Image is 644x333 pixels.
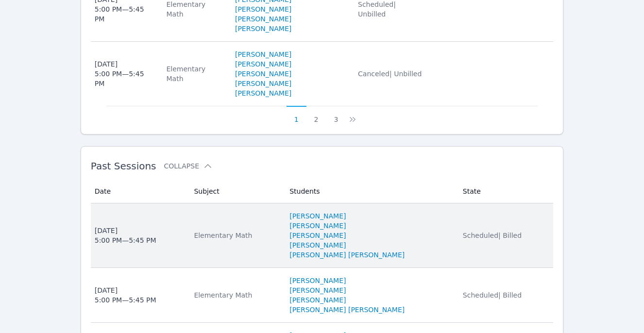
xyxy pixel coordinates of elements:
[289,295,346,305] a: [PERSON_NAME]
[235,4,291,14] a: [PERSON_NAME]
[91,180,188,203] th: Date
[287,106,306,124] button: 1
[235,59,291,69] a: [PERSON_NAME]
[91,42,554,106] tr: [DATE]5:00 PM—5:45 PMElementary Math[PERSON_NAME][PERSON_NAME][PERSON_NAME][PERSON_NAME] [PERSON_...
[358,0,396,18] span: Scheduled | Unbilled
[91,160,156,172] span: Past Sessions
[289,305,405,315] a: [PERSON_NAME] [PERSON_NAME]
[326,106,346,124] button: 3
[289,250,405,260] a: [PERSON_NAME] [PERSON_NAME]
[95,59,155,88] div: [DATE] 5:00 PM — 5:45 PM
[284,180,457,203] th: Students
[194,231,278,240] div: Elementary Math
[235,69,291,79] a: [PERSON_NAME]
[91,268,554,323] tr: [DATE]5:00 PM—5:45 PMElementary Math[PERSON_NAME][PERSON_NAME][PERSON_NAME][PERSON_NAME] [PERSON_...
[289,231,346,240] a: [PERSON_NAME]
[194,290,278,300] div: Elementary Math
[164,161,213,171] button: Collapse
[95,226,156,245] div: [DATE] 5:00 PM — 5:45 PM
[188,180,284,203] th: Subject
[95,285,156,305] div: [DATE] 5:00 PM — 5:45 PM
[91,203,554,268] tr: [DATE]5:00 PM—5:45 PMElementary Math[PERSON_NAME][PERSON_NAME][PERSON_NAME][PERSON_NAME][PERSON_N...
[289,211,346,221] a: [PERSON_NAME]
[235,14,346,33] a: [PERSON_NAME] [PERSON_NAME]
[289,240,346,250] a: [PERSON_NAME]
[289,276,346,285] a: [PERSON_NAME]
[463,232,522,239] span: Scheduled | Billed
[167,64,223,83] div: Elementary Math
[235,50,291,59] a: [PERSON_NAME]
[235,79,346,98] a: [PERSON_NAME] [PERSON_NAME]
[289,221,346,231] a: [PERSON_NAME]
[358,70,422,78] span: Canceled | Unbilled
[306,106,326,124] button: 2
[457,180,553,203] th: State
[463,291,522,299] span: Scheduled | Billed
[289,285,346,295] a: [PERSON_NAME]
